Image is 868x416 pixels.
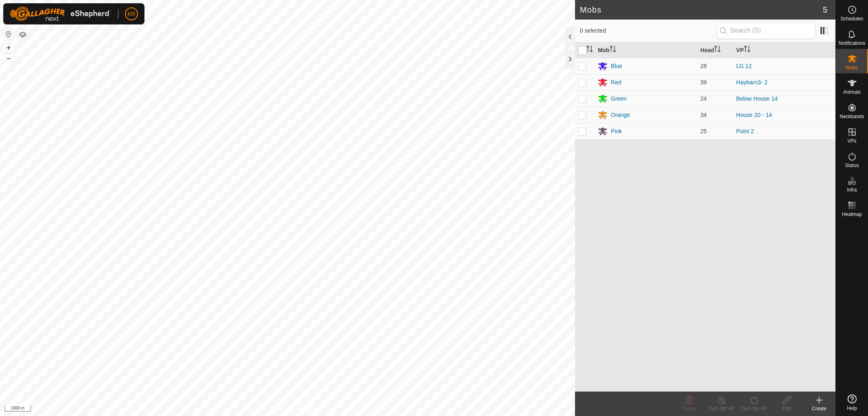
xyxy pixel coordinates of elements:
[733,42,835,58] th: VP
[843,90,861,95] span: Animals
[4,53,13,63] button: –
[18,30,28,40] button: Map Layers
[10,7,112,21] img: Gallagher Logo
[700,95,707,102] span: 24
[840,16,863,21] span: Schedules
[836,391,868,414] a: Help
[840,114,864,119] span: Neckbands
[595,42,697,58] th: Mob
[580,26,717,35] span: 0 selected
[847,406,857,411] span: Help
[4,29,13,39] button: Reset Map
[744,47,750,53] p-sorticon: Activate to sort
[770,405,803,412] div: Edit
[700,63,707,69] span: 28
[705,405,738,412] div: Turn Off VP
[610,47,616,53] p-sorticon: Activate to sort
[611,127,622,136] div: Pink
[127,10,135,18] span: KR
[736,79,767,86] a: Haybarn3- 2
[700,79,707,86] span: 39
[823,4,827,16] span: 5
[697,42,733,58] th: Head
[700,128,707,134] span: 25
[736,63,752,69] a: LG 12
[846,65,858,70] span: Mobs
[4,43,13,53] button: +
[611,95,627,103] div: Green
[586,47,593,53] p-sorticon: Activate to sort
[736,95,778,102] a: Below House 14
[256,405,286,413] a: Privacy Policy
[736,112,772,118] a: House 20 - 14
[580,5,823,15] h2: Mobs
[611,111,630,119] div: Orange
[845,163,859,168] span: Status
[682,406,696,412] span: Delete
[847,139,856,143] span: VPs
[717,22,815,39] input: Search (S)
[736,128,754,134] a: Point 2
[738,405,770,412] div: Turn On VP
[611,62,622,70] div: Blue
[839,41,865,46] span: Notifications
[803,405,835,412] div: Create
[611,78,621,87] div: Red
[295,405,319,413] a: Contact Us
[714,47,721,53] p-sorticon: Activate to sort
[847,187,857,192] span: Infra
[842,212,862,217] span: Heatmap
[700,112,707,118] span: 34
